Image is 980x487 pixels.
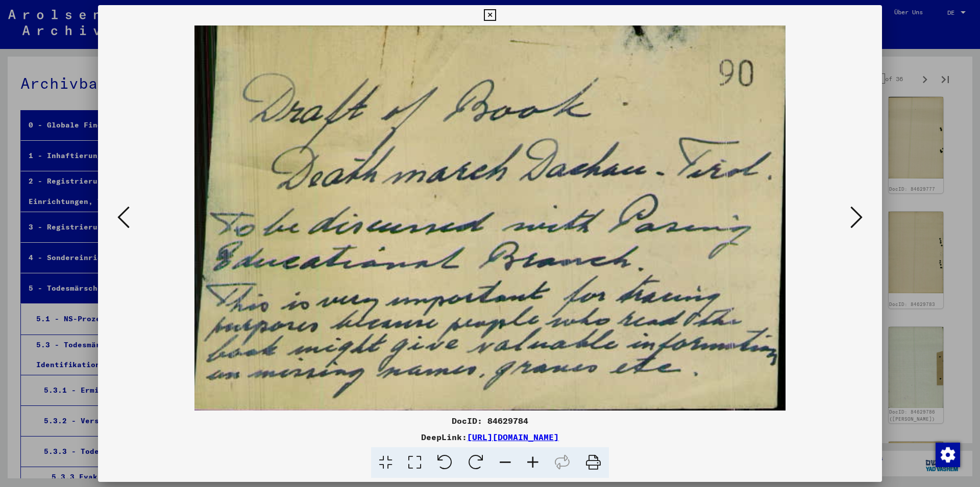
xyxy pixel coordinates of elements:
[98,431,882,443] div: DeepLink:
[98,415,882,427] div: DocID: 84629784
[935,442,960,467] div: Zustimmung ändern
[133,25,847,411] img: 001.jpg
[467,432,559,442] a: [URL][DOMAIN_NAME]
[936,443,960,467] img: Zustimmung ändern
